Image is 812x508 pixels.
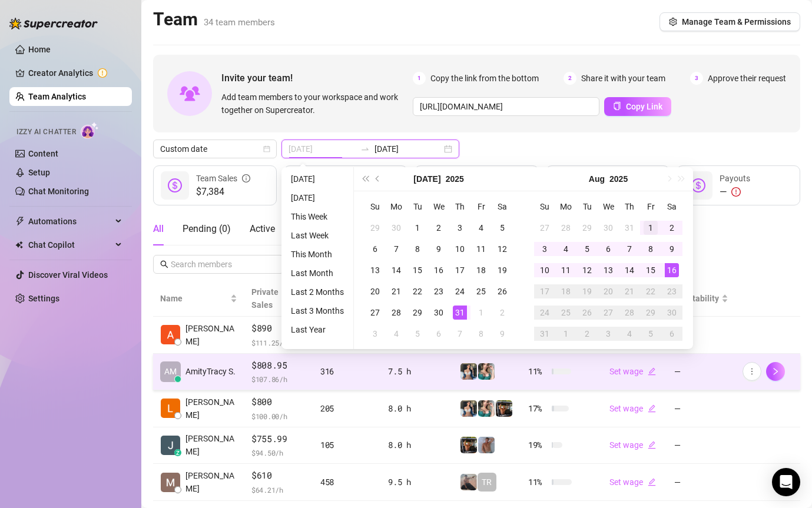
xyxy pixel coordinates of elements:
[682,17,791,26] span: Manage Team & Permissions
[534,238,555,260] td: 2025-08-03
[251,432,306,446] span: $755.99
[538,221,552,235] div: 27
[622,306,637,320] div: 28
[286,172,349,186] li: [DATE]
[474,327,488,341] div: 8
[453,284,467,298] div: 24
[619,217,640,238] td: 2025-07-31
[470,217,492,238] td: 2025-07-04
[555,281,576,302] td: 2025-08-18
[432,284,446,298] div: 23
[644,221,658,235] div: 1
[251,287,279,310] span: Private Sales
[559,327,573,341] div: 1
[320,439,374,451] div: 105
[460,437,477,453] img: Nathan
[640,281,661,302] td: 2025-08-22
[386,260,407,281] td: 2025-07-14
[665,306,679,320] div: 30
[474,221,488,235] div: 4
[164,365,177,378] span: AM
[659,12,800,31] button: Manage Team & Permissions
[496,400,512,417] img: Nathan
[410,242,425,256] div: 8
[559,284,573,298] div: 18
[389,306,403,320] div: 28
[413,72,426,85] span: 1
[640,217,661,238] td: 2025-08-01
[580,284,594,298] div: 19
[458,165,528,191] div: Est. Hours Worked
[251,337,306,348] span: $ 111.25 /h
[161,473,180,492] img: Mariane Subia
[619,281,640,302] td: 2025-08-21
[289,142,356,155] input: Start date
[15,217,25,226] span: thunderbolt
[538,284,552,298] div: 17
[470,260,492,281] td: 2025-07-18
[622,327,637,341] div: 4
[609,440,656,450] a: Set wageedit
[601,306,615,320] div: 27
[619,238,640,260] td: 2025-08-07
[492,196,513,217] th: Sa
[428,281,449,302] td: 2025-07-23
[320,365,374,378] div: 316
[286,228,349,243] li: Last Week
[407,281,428,302] td: 2025-07-22
[613,102,621,110] span: copy
[453,242,467,256] div: 10
[320,402,374,415] div: 205
[665,242,679,256] div: 9
[251,358,306,373] span: $808.95
[470,196,492,217] th: Fr
[286,210,349,224] li: This Week
[460,363,477,380] img: Katy
[413,167,440,191] button: Choose a month
[368,306,382,320] div: 27
[359,167,372,191] button: Last year (Control + left)
[372,167,385,191] button: Previous month (PageUp)
[534,323,555,344] td: 2025-08-31
[534,217,555,238] td: 2025-07-27
[534,260,555,281] td: 2025-08-10
[171,258,267,271] input: Search members
[153,8,275,31] h2: Team
[598,238,619,260] td: 2025-08-06
[449,302,470,323] td: 2025-07-31
[555,196,576,217] th: Mo
[153,222,164,236] div: All
[251,373,306,385] span: $ 107.86 /h
[619,196,640,217] th: Th
[386,281,407,302] td: 2025-07-21
[263,145,270,152] span: calendar
[622,221,637,235] div: 31
[555,260,576,281] td: 2025-08-11
[576,238,598,260] td: 2025-08-05
[28,45,51,54] a: Home
[601,284,615,298] div: 20
[389,221,403,235] div: 30
[168,178,182,192] span: dollar-circle
[640,260,661,281] td: 2025-08-15
[386,196,407,217] th: Mo
[720,185,750,199] div: —
[601,263,615,277] div: 13
[432,263,446,277] div: 16
[555,323,576,344] td: 2025-09-01
[619,323,640,344] td: 2025-09-04
[410,284,425,298] div: 22
[221,71,413,85] span: Invite your team!
[410,221,425,235] div: 1
[576,302,598,323] td: 2025-08-26
[559,221,573,235] div: 28
[640,196,661,217] th: Fr
[364,323,386,344] td: 2025-08-03
[528,365,547,378] span: 11 %
[555,217,576,238] td: 2025-07-28
[453,327,467,341] div: 7
[609,404,656,413] a: Set wageedit
[667,390,735,427] td: —
[619,302,640,323] td: 2025-08-28
[564,72,576,85] span: 2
